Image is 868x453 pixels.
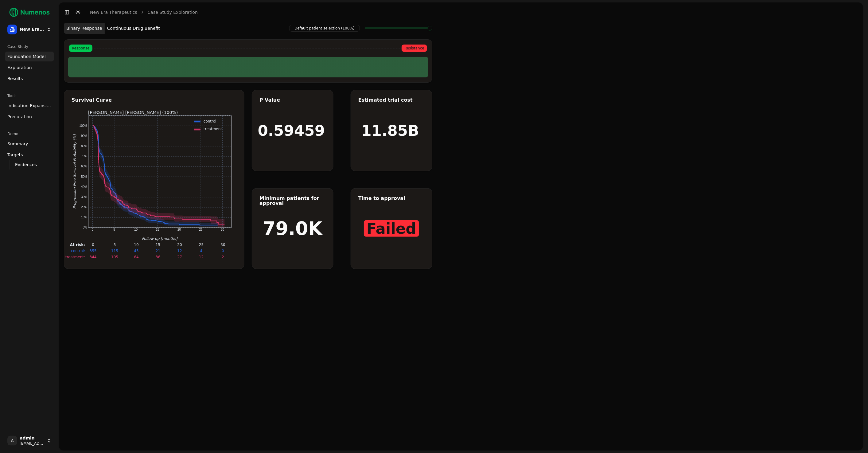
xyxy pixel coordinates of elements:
[90,9,198,15] nav: breadcrumb
[81,185,87,189] text: 40%
[88,110,178,115] text: [PERSON_NAME] [PERSON_NAME] (100%)
[155,249,160,253] text: 21
[5,5,54,20] img: Numenos
[7,114,32,120] span: Precuration
[105,23,162,34] button: Continuous Drug Benefit
[5,150,54,160] a: Targets
[220,243,225,247] text: 30
[15,162,37,168] span: Evidences
[89,249,96,253] text: 355
[199,243,203,247] text: 25
[20,441,44,446] span: [EMAIL_ADDRESS]
[155,255,160,259] text: 36
[81,144,87,148] text: 80%
[91,228,93,231] text: 0
[134,249,138,253] text: 45
[81,216,87,219] text: 10%
[7,152,23,158] span: Targets
[134,255,138,259] text: 64
[7,103,52,109] span: Indication Expansion
[148,9,198,15] a: Case Study Exploration
[65,255,85,259] text: treatment:
[113,243,116,247] text: 5
[177,249,182,253] text: 12
[5,52,54,61] a: Foundation Model
[20,27,44,32] span: New Era Therapeutics
[7,436,17,446] span: A
[5,129,54,139] div: Demo
[364,220,419,237] span: Failed
[89,255,96,259] text: 344
[5,22,54,37] button: New Era Therapeutics
[5,139,54,149] a: Summary
[199,228,203,231] text: 25
[90,9,137,15] a: New Era Therapeutics
[142,236,178,241] text: Follow-up [months]
[81,175,87,178] text: 50%
[5,433,54,448] button: Aadmin[EMAIL_ADDRESS]
[81,165,87,168] text: 60%
[156,228,159,231] text: 15
[177,255,182,259] text: 27
[5,63,54,72] a: Exploration
[5,91,54,101] div: Tools
[113,228,115,231] text: 5
[5,42,54,52] div: Case Study
[200,249,202,253] text: 4
[5,112,54,122] a: Precuration
[361,123,419,138] h1: 11.85B
[20,435,44,441] span: admin
[199,255,203,259] text: 12
[134,228,138,231] text: 10
[7,53,46,60] span: Foundation Model
[263,219,323,238] h1: 79.0K
[204,127,222,131] text: treatment
[5,101,54,111] a: Indication Expansion
[71,249,85,253] text: control:
[83,226,87,229] text: 0%
[69,45,92,52] span: Response
[64,23,105,34] button: Binary Response
[258,123,325,138] h1: 0.59459
[204,119,216,123] text: control
[81,195,87,199] text: 30%
[70,243,85,247] text: At risk:
[222,249,224,253] text: 0
[155,243,160,247] text: 15
[402,45,427,52] span: Resistance
[81,154,87,158] text: 70%
[7,141,28,147] span: Summary
[289,25,360,32] span: Default patient selection (100%)
[13,160,47,169] a: Evidences
[81,205,87,209] text: 20%
[7,76,23,82] span: Results
[79,124,87,127] text: 100%
[72,98,237,103] div: Survival Curve
[5,74,54,84] a: Results
[111,249,118,253] text: 115
[177,243,182,247] text: 20
[134,243,138,247] text: 10
[7,64,32,71] span: Exploration
[92,243,94,247] text: 0
[111,255,118,259] text: 105
[72,134,77,209] text: Progression Free Survival Probability (%)
[81,134,87,138] text: 90%
[221,228,224,231] text: 30
[177,228,181,231] text: 20
[222,255,224,259] text: 2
